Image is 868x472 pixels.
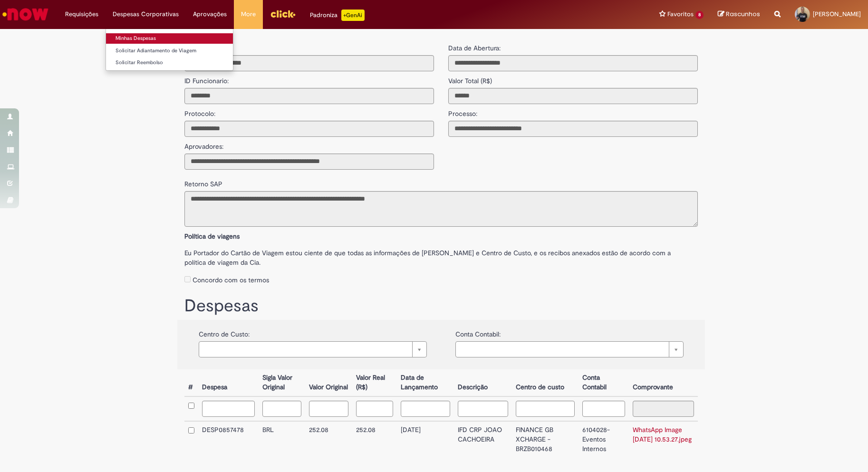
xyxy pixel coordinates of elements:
[184,71,229,86] label: ID Funcionario:
[454,369,512,396] th: Descrição
[184,297,698,316] h1: Despesas
[448,43,501,53] label: Data de Abertura:
[397,421,454,458] td: [DATE]
[184,232,240,241] b: Política de viagens
[629,421,698,458] td: WhatsApp Image [DATE] 10.53.27.jpeg
[106,33,233,44] a: Minhas Despesas
[113,10,179,19] span: Despesas Corporativas
[106,46,233,56] a: Solicitar Adiantamento de Viagem
[397,369,454,396] th: Data de Lançamento
[259,421,305,458] td: BRL
[65,10,98,19] span: Requisições
[184,137,223,151] label: Aprovadores:
[341,10,365,21] p: +GenAi
[633,425,692,443] a: WhatsApp Image [DATE] 10.53.27.jpeg
[695,11,704,19] span: 8
[579,369,629,396] th: Conta Contabil
[512,421,579,458] td: FINANCE GB XCHARGE - BRZB010468
[199,341,427,357] a: Limpar campo {0}
[455,325,501,339] label: Conta Contabil:
[199,325,250,339] label: Centro de Custo:
[813,10,861,18] span: [PERSON_NAME]
[106,29,233,71] ul: Despesas Corporativas
[305,369,352,396] th: Valor Original
[629,369,698,396] th: Comprovante
[310,10,365,21] div: Padroniza
[512,369,579,396] th: Centro de custo
[184,243,698,267] label: Eu Portador do Cartão de Viagem estou ciente de que todas as informações de [PERSON_NAME] e Centr...
[184,174,222,189] label: Retorno SAP
[352,369,397,396] th: Valor Real (R$)
[454,421,512,458] td: IFD CRP JOAO CACHOEIRA
[579,421,629,458] td: 6104028-Eventos Internos
[270,7,296,21] img: click_logo_yellow_360x200.png
[241,10,256,19] span: More
[1,5,50,24] img: ServiceNow
[184,104,215,118] label: Protocolo:
[726,10,760,19] span: Rascunhos
[305,421,352,458] td: 252.08
[106,58,233,68] a: Solicitar Reembolso
[718,10,760,19] a: Rascunhos
[198,369,259,396] th: Despesa
[259,369,305,396] th: Sigla Valor Original
[198,421,259,458] td: DESP0857478
[667,10,694,19] span: Favoritos
[448,71,492,86] label: Valor Total (R$)
[352,421,397,458] td: 252.08
[193,275,269,285] label: Concordo com os termos
[193,10,227,19] span: Aprovações
[455,341,684,357] a: Limpar campo {0}
[448,104,477,118] label: Processo:
[184,369,198,396] th: #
